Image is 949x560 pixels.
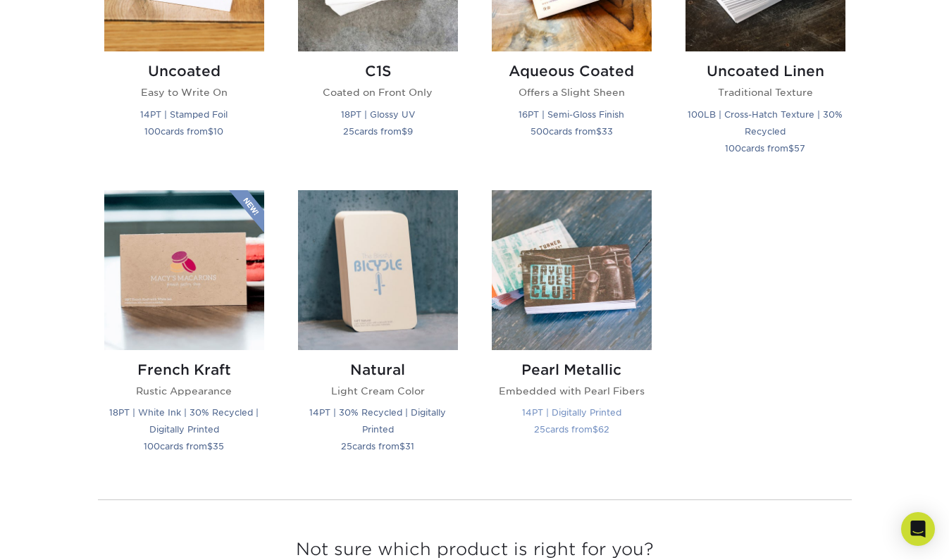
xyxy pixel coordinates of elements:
small: 16PT | Semi-Gloss Finish [519,109,624,120]
small: cards from [341,441,414,452]
small: 14PT | Stamped Foil [140,109,228,120]
span: 25 [343,126,354,137]
span: 25 [534,424,545,435]
p: Coated on Front Only [298,85,458,99]
span: $ [593,424,598,435]
a: Natural Business Cards Natural Light Cream Color 14PT | 30% Recycled | Digitally Printed 25cards ... [298,190,458,471]
img: French Kraft Business Cards [104,190,264,350]
span: 9 [407,126,413,137]
p: Embedded with Pearl Fibers [492,384,652,398]
span: 25 [341,441,352,452]
span: 57 [794,143,805,154]
h2: Natural [298,361,458,378]
small: cards from [144,126,223,137]
span: $ [207,441,213,452]
img: New Product [229,190,264,232]
span: $ [788,143,794,154]
p: Offers a Slight Sheen [492,85,652,99]
span: $ [402,126,407,137]
small: cards from [725,143,805,154]
span: 62 [598,424,609,435]
p: Easy to Write On [104,85,264,99]
h2: C1S [298,63,458,80]
span: $ [208,126,213,137]
span: 100 [144,126,161,137]
span: 500 [531,126,549,137]
small: 14PT | 30% Recycled | Digitally Printed [309,407,446,435]
span: $ [399,441,405,452]
span: $ [596,126,602,137]
small: cards from [534,424,609,435]
img: Pearl Metallic Business Cards [492,190,652,350]
h2: Pearl Metallic [492,361,652,378]
small: 18PT | White Ink | 30% Recycled | Digitally Printed [109,407,259,435]
a: Pearl Metallic Business Cards Pearl Metallic Embedded with Pearl Fibers 14PT | Digitally Printed ... [492,190,652,471]
span: 35 [213,441,224,452]
small: 100LB | Cross-Hatch Texture | 30% Recycled [688,109,843,137]
h2: Uncoated Linen [686,63,845,80]
p: Rustic Appearance [104,384,264,398]
small: cards from [144,441,224,452]
span: 31 [405,441,414,452]
div: Open Intercom Messenger [901,512,935,546]
small: 14PT | Digitally Printed [522,407,621,418]
span: 33 [602,126,613,137]
small: cards from [343,126,413,137]
h2: Aqueous Coated [492,63,652,80]
small: 18PT | Glossy UV [341,109,415,120]
span: 100 [725,143,741,154]
h2: French Kraft [104,361,264,378]
a: French Kraft Business Cards French Kraft Rustic Appearance 18PT | White Ink | 30% Recycled | Digi... [104,190,264,471]
p: Light Cream Color [298,384,458,398]
p: Traditional Texture [686,85,845,99]
img: Natural Business Cards [298,190,458,350]
span: 10 [213,126,223,137]
small: cards from [531,126,613,137]
h2: Uncoated [104,63,264,80]
span: 100 [144,441,160,452]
